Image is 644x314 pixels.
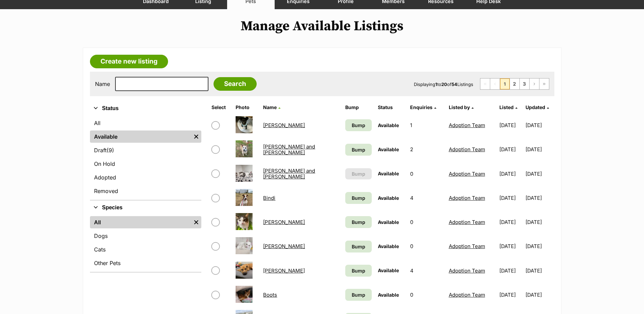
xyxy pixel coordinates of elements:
span: Available [378,195,399,201]
a: Create new listing [90,55,168,68]
a: [PERSON_NAME] and [PERSON_NAME] [263,168,315,180]
a: Adoption Team [449,292,485,298]
a: All [90,117,201,129]
a: Listed by [449,104,474,110]
label: Name [95,81,110,87]
a: Other Pets [90,257,201,269]
a: On Hold [90,158,201,170]
span: Listed by [449,104,470,110]
a: Available [90,130,191,143]
a: Name [263,104,280,110]
span: Available [378,122,399,128]
a: [PERSON_NAME] and [PERSON_NAME] [263,143,315,156]
span: Bump [352,219,365,226]
a: Adoption Team [449,219,485,225]
th: Status [375,102,407,113]
a: Bump [345,192,371,204]
span: Bump [352,267,365,274]
td: 0 [407,283,445,307]
td: [DATE] [526,114,554,137]
td: [DATE] [497,259,525,282]
a: Adoption Team [449,267,485,274]
a: Bump [345,119,371,131]
a: Bump [345,241,371,252]
a: Bump [345,265,371,277]
a: Enquiries [410,104,436,110]
span: Available [378,243,399,249]
a: Boots [263,292,277,298]
td: [DATE] [526,234,554,258]
strong: 1 [435,82,437,87]
a: Adopted [90,171,201,184]
a: Adoption Team [449,171,485,177]
span: Previous page [490,78,500,89]
strong: 54 [452,82,457,87]
td: 4 [407,259,445,282]
td: [DATE] [526,162,554,186]
a: Removed [90,185,201,197]
a: Adoption Team [449,195,485,201]
span: (9) [107,146,114,154]
a: Next page [530,78,539,89]
td: [DATE] [497,283,525,307]
td: [DATE] [497,210,525,234]
td: 0 [407,162,445,186]
a: Bindi [263,195,275,201]
th: Photo [233,102,260,113]
strong: 20 [441,82,447,87]
a: [PERSON_NAME] [263,243,305,249]
td: 0 [407,234,445,258]
span: Listed [499,104,514,110]
span: Available [378,219,399,225]
a: Draft [90,144,201,156]
td: [DATE] [497,138,525,161]
td: [DATE] [497,162,525,186]
a: Dogs [90,230,201,242]
a: All [90,216,191,228]
input: Search [214,77,257,91]
span: Available [378,292,399,298]
a: Adoption Team [449,122,485,128]
span: Displaying to of Listings [414,82,473,87]
a: [PERSON_NAME] [263,267,305,274]
span: translation missing: en.admin.listings.index.attributes.enquiries [410,104,433,110]
span: Name [263,104,277,110]
td: [DATE] [497,186,525,210]
a: Last page [539,78,549,89]
span: Bump [352,170,365,177]
a: Bump [345,144,371,156]
a: Adoption Team [449,146,485,153]
a: Bump [345,289,371,301]
a: [PERSON_NAME] [263,122,305,128]
td: 0 [407,210,445,234]
span: Bump [352,243,365,250]
a: Page 3 [520,78,529,89]
td: [DATE] [497,114,525,137]
span: Bump [352,194,365,202]
span: Available [378,146,399,152]
span: Page 1 [500,78,510,89]
a: Listed [499,104,517,110]
td: [DATE] [526,283,554,307]
td: 2 [407,138,445,161]
td: [DATE] [497,234,525,258]
a: Bump [345,216,371,228]
a: Page 2 [510,78,519,89]
span: First page [480,78,490,89]
a: Updated [526,104,549,110]
td: 1 [407,114,445,137]
span: Bump [352,146,365,153]
nav: Pagination [480,78,549,90]
button: Species [90,203,201,212]
div: Status [90,116,201,200]
th: Select [209,102,233,113]
span: Updated [526,104,545,110]
button: Bump [345,168,371,179]
span: Bump [352,122,365,129]
span: Bump [352,291,365,298]
td: [DATE] [526,259,554,282]
a: Cats [90,243,201,256]
a: Adoption Team [449,243,485,249]
th: Bump [343,102,374,113]
a: Remove filter [191,130,201,143]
